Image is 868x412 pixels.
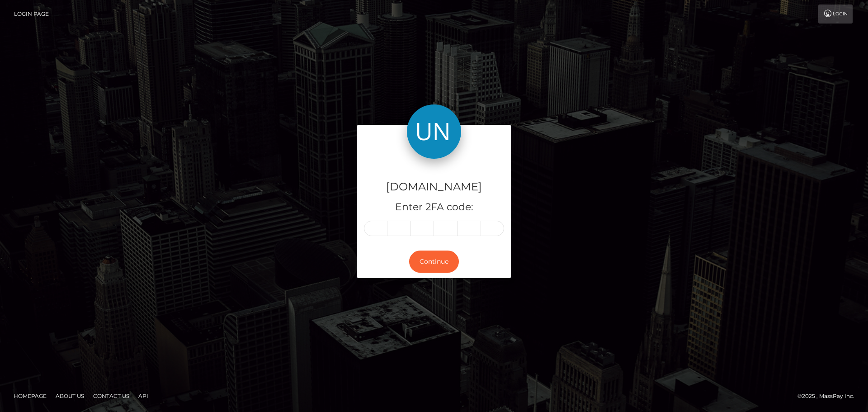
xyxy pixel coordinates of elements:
[818,5,853,24] a: Login
[409,251,459,273] button: Continue
[10,389,50,403] a: Homepage
[135,389,152,403] a: API
[797,391,861,401] div: © 2025 , MassPay Inc.
[364,179,504,195] h4: [DOMAIN_NAME]
[90,389,133,403] a: Contact Us
[52,389,88,403] a: About Us
[407,104,461,159] img: Unlockt.me
[364,200,504,214] h5: Enter 2FA code:
[14,5,49,24] a: Login Page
